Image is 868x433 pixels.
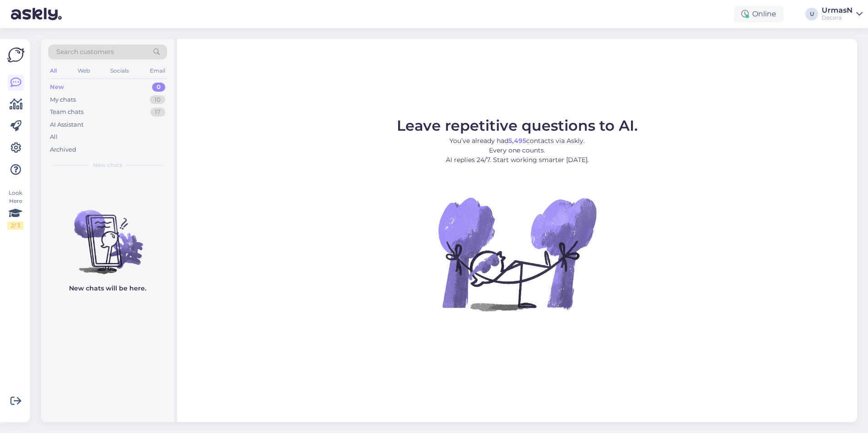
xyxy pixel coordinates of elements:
div: My chats [50,95,76,104]
div: New [50,83,64,92]
a: UrmasNDecora [822,7,863,21]
span: Leave repetitive questions to AI. [397,117,638,134]
div: UrmasN [822,7,853,14]
div: Email [148,65,167,77]
div: U [805,8,818,20]
div: Look Here [7,189,24,230]
b: 5,495 [508,137,526,145]
div: Archived [50,145,76,154]
span: Search customers [56,47,114,57]
div: 17 [150,108,165,117]
div: 10 [150,95,165,104]
div: Decora [822,14,853,21]
img: No Chat active [435,172,599,335]
div: 2 / 3 [7,221,24,230]
div: 0 [152,83,165,92]
p: You’ve already had contacts via Askly. Every one counts. AI replies 24/7. Start working smarter [... [397,136,638,165]
div: All [48,65,59,77]
img: Askly Logo [7,46,25,64]
div: Online [734,6,784,22]
div: Team chats [50,108,84,117]
div: AI Assistant [50,120,84,129]
div: Socials [108,65,131,77]
div: All [50,133,58,142]
p: New chats will be here. [69,284,146,293]
img: No chats [41,194,174,276]
span: New chats [93,161,122,169]
div: Web [76,65,92,77]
